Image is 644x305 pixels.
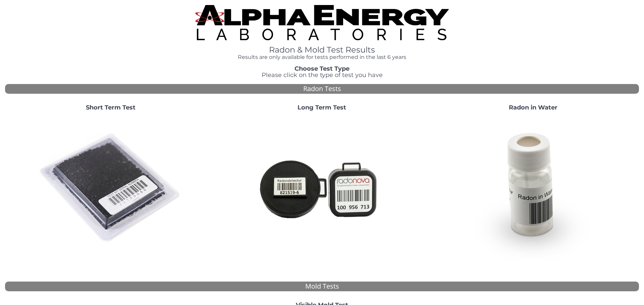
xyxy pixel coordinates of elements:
span: Please click on the type of test you have [262,71,383,79]
strong: Radon in Water [509,104,557,111]
img: ShortTerm.jpg [39,116,183,260]
h4: Results are only available for tests performed in the last 6 years [195,54,449,60]
img: TightCrop.jpg [195,5,449,40]
div: Mold Tests [5,282,639,291]
strong: Short Term Test [86,104,136,111]
strong: Choose Test Type [294,65,350,72]
img: Radtrak2vsRadtrak3.jpg [250,116,394,260]
strong: Long Term Test [298,104,346,111]
img: RadoninWater.jpg [461,116,605,260]
div: Radon Tests [5,84,639,94]
h1: Radon & Mold Test Results [195,46,449,54]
